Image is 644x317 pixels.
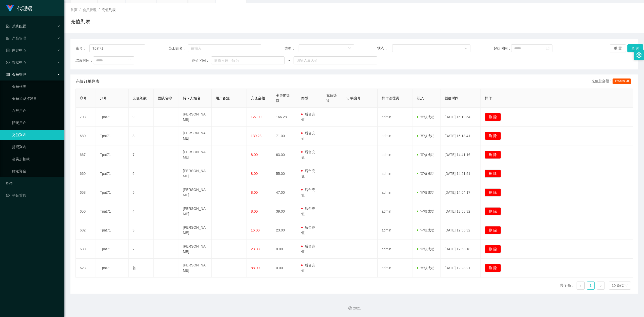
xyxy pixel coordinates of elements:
td: 3 [129,221,154,240]
td: Tpat71 [96,202,129,221]
span: 127.00 [251,115,262,119]
button: 删 除 [485,151,501,159]
i: 图标: calendar [128,59,131,62]
td: [DATE] 12:56:32 [440,221,481,240]
td: [PERSON_NAME] [179,164,212,183]
span: 审核成功 [417,266,434,270]
td: [DATE] 16:19:54 [440,108,481,127]
span: 充值渠道 [326,93,337,103]
span: 16.00 [251,228,260,232]
td: admin [378,108,413,127]
td: admin [378,259,413,278]
span: 审核成功 [417,228,434,232]
td: 8 [129,127,154,145]
td: Tpat71 [96,145,129,164]
td: 4 [129,202,154,221]
input: 请输入 [188,44,261,52]
td: 0.00 [272,240,297,259]
span: 订单编号 [346,96,360,100]
i: 图标: down [625,284,628,288]
span: 类型 [301,96,308,100]
td: [PERSON_NAME] [179,145,212,164]
td: 660 [76,164,96,183]
span: 产品管理 [6,36,26,40]
li: 共 9 条， [560,282,575,290]
td: admin [378,145,413,164]
i: 图标: right [599,284,602,287]
td: Tpat71 [96,183,129,202]
i: 图标: copyright [348,306,352,310]
span: 8.00 [251,153,258,157]
span: 会员管理 [6,72,26,76]
span: 持卡人姓名 [183,96,200,100]
td: [DATE] 14:21:51 [440,164,481,183]
span: 审核成功 [417,153,434,157]
span: 充值金额 [251,96,265,100]
span: 数据中心 [6,60,26,64]
span: 内容中心 [6,48,26,52]
td: 63.00 [272,145,297,164]
span: 充值笔数 [133,96,147,100]
td: Tpat71 [96,164,129,183]
span: 后台充值 [301,244,315,254]
td: Tpat71 [96,127,129,145]
button: 删 除 [485,264,501,272]
td: admin [378,127,413,145]
button: 删 除 [485,188,501,196]
span: 结束时间： [75,58,93,63]
a: 陪玩用户 [12,118,60,128]
i: 图标: table [6,73,10,76]
td: 658 [76,183,96,202]
a: 图标: dashboard平台首页 [6,190,60,200]
div: 充值总金额： [591,78,633,85]
td: [DATE] 12:23:21 [440,259,481,278]
span: 审核成功 [417,190,434,194]
td: 166.28 [272,108,297,127]
span: 账号 [100,96,107,100]
td: 650 [76,202,96,221]
span: 88.00 [251,266,260,270]
i: 图标: down [348,47,351,50]
td: Tpat71 [96,240,129,259]
span: 8.00 [251,172,258,176]
i: 图标: appstore-o [6,36,10,40]
span: 审核成功 [417,134,434,138]
span: 审核成功 [417,209,434,213]
span: 后台充值 [301,207,315,216]
td: 55.00 [272,164,297,183]
div: 2021 [68,306,640,311]
span: 后台充值 [301,112,315,122]
li: 上一页 [577,282,585,290]
td: 71.00 [272,127,297,145]
span: 后台充值 [301,169,315,178]
a: 赠送彩金 [12,166,60,176]
td: 630 [76,240,96,259]
h1: 代理端 [17,0,32,16]
i: 图标: check-circle-o [6,61,10,64]
td: [DATE] 15:13:41 [440,127,481,145]
a: 会员加扣款 [12,154,60,164]
input: 请输入最小值为 [211,56,285,64]
button: 删 除 [485,207,501,215]
span: 状态： [377,46,392,51]
td: 23.00 [272,221,297,240]
span: 23.00 [251,247,260,251]
td: 47.00 [272,183,297,202]
td: Tpat71 [96,259,129,278]
button: 删 除 [485,132,501,140]
span: 8.00 [251,209,258,213]
span: 充值订单列表 [75,78,100,85]
a: 会员加减打码量 [12,94,60,104]
i: 图标: setting [636,52,642,58]
span: 序号 [80,96,87,100]
td: [DATE] 12:53:18 [440,240,481,259]
span: 系统配置 [6,24,26,28]
td: 703 [76,108,96,127]
td: 2 [129,240,154,259]
td: [DATE] 14:41:16 [440,145,481,164]
i: 图标: left [579,284,582,287]
span: 团队名称 [158,96,172,100]
td: 0.00 [272,259,297,278]
a: 1 [587,282,594,289]
span: / [79,8,80,12]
